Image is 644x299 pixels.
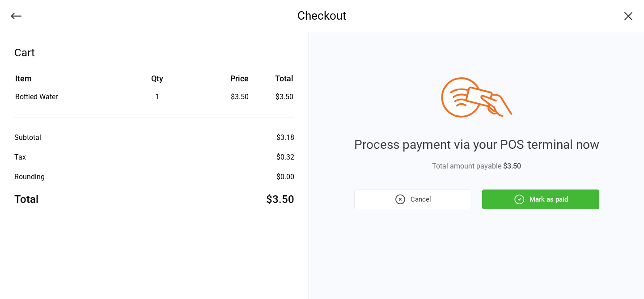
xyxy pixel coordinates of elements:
th: Total [252,72,294,91]
div: Rounding [14,172,45,182]
button: Cancel [354,190,471,209]
div: Subtotal [14,132,41,143]
th: Item [15,72,111,91]
div: $0.32 [276,152,294,163]
div: $3.50 [204,92,249,102]
td: $3.50 [252,92,294,102]
span: $3.50 [503,162,521,170]
div: $3.18 [276,132,294,143]
div: Tax [14,152,26,163]
div: Price [204,72,249,84]
div: $0.00 [276,172,294,182]
div: Total [14,191,38,207]
span: Bottled Water [15,93,58,101]
div: Cart [14,45,294,61]
th: Qty [112,72,203,91]
button: Mark as paid [482,190,599,209]
div: $3.50 [266,191,294,207]
div: Total amount payable [354,161,599,172]
div: 1 [112,92,203,102]
div: Process payment via your POS terminal now [354,135,599,154]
